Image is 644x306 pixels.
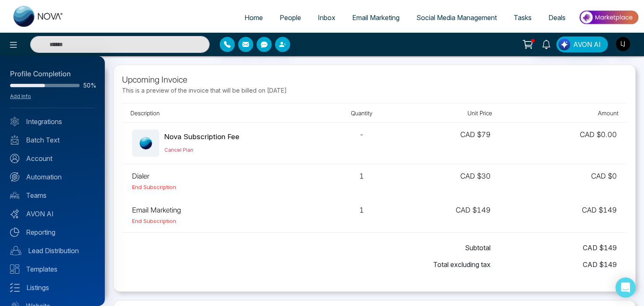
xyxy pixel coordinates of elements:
[10,265,19,274] img: Templates.svg
[615,277,636,298] div: Open Intercom Messenger
[10,209,19,218] img: Avon-AI.svg
[10,135,19,145] img: batch_text_white.png
[83,83,95,88] span: 50%
[10,209,95,219] a: AVON AI
[10,153,95,163] a: Account
[10,283,20,292] img: Listings.svg
[10,264,95,274] a: Templates
[10,283,95,293] a: Listings
[10,191,19,200] img: team.svg
[10,246,95,256] a: Lead Distribution
[10,172,19,182] img: Automation.svg
[10,135,95,145] a: Batch Text
[10,93,31,99] a: Add Info
[10,227,95,237] a: Reporting
[10,172,95,182] a: Automation
[10,69,95,80] div: Profile Completion
[10,190,95,200] a: Teams
[10,117,19,126] img: Integrated.svg
[10,228,19,237] img: Reporting.svg
[10,246,21,255] img: Lead-dist.svg
[10,154,19,163] img: Account.svg
[10,117,95,127] a: Integrations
